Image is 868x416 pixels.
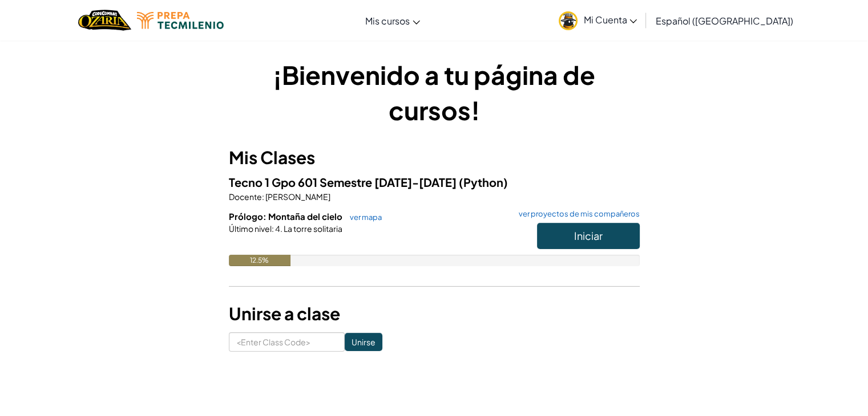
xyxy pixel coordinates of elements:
[229,332,345,352] input: <Enter Class Code>
[365,15,410,27] span: Mis cursos
[553,2,643,38] a: Mi Cuenta
[274,223,282,234] span: 4.
[574,229,603,242] span: Iniciar
[649,5,798,36] a: Español ([GEOGRAPHIC_DATA])
[229,57,640,128] h1: ¡Bienvenido a tu página de cursos!
[78,9,131,32] img: Home
[78,9,131,32] a: Ozaria by CodeCombat logo
[282,223,342,234] span: La torre solitaria
[229,255,290,266] div: 12.5%
[345,333,382,351] input: Unirse
[583,14,637,26] span: Mi Cuenta
[513,210,640,218] a: ver proyectos de mis compañeros
[229,301,640,327] h3: Unirse a clase
[137,12,224,29] img: Tecmilenio logo
[262,191,264,202] span: :
[229,145,640,170] h3: Mis Clases
[559,11,578,30] img: avatar
[229,223,272,234] span: Último nivel
[229,191,262,202] span: Docente
[360,5,426,36] a: Mis cursos
[264,191,330,202] span: [PERSON_NAME]
[229,211,344,222] span: Prólogo: Montaña del cielo
[655,15,793,27] span: Español ([GEOGRAPHIC_DATA])
[459,175,508,189] span: (Python)
[229,175,459,189] span: Tecno 1 Gpo 601 Semestre [DATE]-[DATE]
[537,223,640,249] button: Iniciar
[344,213,382,222] a: ver mapa
[272,223,274,234] span: :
